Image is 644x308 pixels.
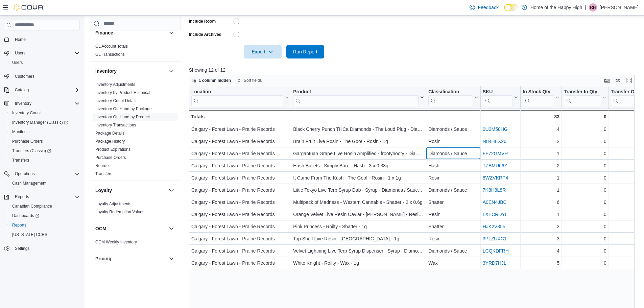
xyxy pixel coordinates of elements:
[12,99,34,108] button: Inventory
[564,149,606,158] div: 0
[428,162,478,170] div: Hash
[293,89,419,106] div: Product
[286,45,324,58] button: Run Report
[564,89,601,95] div: Transfer In Qty
[167,224,175,233] button: OCM
[12,72,80,80] span: Customers
[12,49,80,57] span: Users
[9,156,80,164] span: Transfers
[95,210,144,214] a: Loyalty Redemption Values
[1,48,82,58] button: Users
[95,255,166,262] button: Pricing
[293,162,424,170] div: Hash Bullets - Simply Bare - Hash - 3 x 0.33g
[90,238,181,249] div: OCM
[9,109,44,117] a: Inventory Count
[483,89,513,106] div: SKU URL
[564,259,606,267] div: 0
[12,232,47,237] span: [US_STATE] CCRS
[483,187,506,193] a: 7K8H8L8R
[7,137,82,146] button: Purchase Orders
[293,137,424,145] div: Brain Fruit Live Rosin - The Goo! - Rosin - 1g
[428,137,478,145] div: Rosin
[244,78,262,83] span: Sort fields
[189,76,234,85] button: 1 column hidden
[95,106,152,112] span: Inventory On Hand by Package
[7,146,82,156] a: Transfers (Classic)
[191,89,289,106] button: Location
[95,187,112,194] h3: Loyalty
[12,35,80,44] span: Home
[95,52,125,57] a: GL Transactions
[523,174,559,182] div: 1
[523,137,559,145] div: 2
[9,147,54,155] a: Transfers (Classic)
[12,120,68,125] span: Inventory Manager (Classic)
[95,90,150,95] a: Inventory by Product Historical
[12,170,80,178] span: Operations
[191,162,289,170] div: Calgary - Forest Lawn - Prairie Records
[95,139,125,144] span: Package History
[530,3,582,11] p: Home of the Happy High
[523,113,559,121] div: 33
[483,224,505,229] a: HJK2V8L5
[9,137,46,145] a: Purchase Orders
[523,259,559,267] div: 5
[428,149,478,158] div: Diamonds / Sauce
[191,210,289,218] div: Calgary - Forest Lawn - Prairie Records
[293,235,424,243] div: Top Shelf Live Rosin - [GEOGRAPHIC_DATA] - 1g
[12,129,29,135] span: Manifests
[167,67,175,75] button: Inventory
[1,192,82,202] button: Reports
[15,37,26,42] span: Home
[90,200,181,219] div: Loyalty
[12,181,46,186] span: Cash Management
[12,139,43,144] span: Purchase Orders
[95,240,137,244] a: OCM Weekly Inventory
[293,210,424,218] div: Orange Velvet Live Resin Caviar - [PERSON_NAME] - Resin - 1g
[95,82,135,87] span: Inventory Adjustments
[428,198,478,206] div: Shatter
[523,222,559,231] div: 3
[564,210,606,218] div: 0
[95,163,110,168] a: Reorder
[564,247,606,255] div: 0
[293,174,424,182] div: It Came From The Kush - The Goo! - Rosin - 1 x 1g
[95,187,166,194] button: Loyalty
[12,35,28,44] a: Home
[189,67,639,73] p: Showing 12 of 12
[1,243,82,253] button: Settings
[95,155,126,160] span: Purchase Orders
[523,198,559,206] div: 6
[600,3,639,11] p: [PERSON_NAME]
[7,118,82,127] a: Inventory Manager (Classic)
[95,29,113,36] h3: Finance
[95,90,150,95] span: Inventory by Product Historical
[9,221,29,229] a: Reports
[95,44,128,49] a: GL Account Totals
[95,123,136,127] a: Inventory Transactions
[293,186,424,194] div: Little Tokyo Live Terp Syrup Dab - Syrup - Diamonds / Sauce - 1g
[483,163,507,168] a: TZBMU66Z
[483,260,506,266] a: 3YRD7HJL
[95,114,150,120] span: Inventory On Hand by Product
[293,125,424,133] div: Black Cherry Punch THCa Diamonds - The Loud Plug - Diamonds / Sauce - 1g
[9,58,80,67] span: Users
[15,74,34,79] span: Customers
[9,212,80,220] span: Dashboards
[293,222,424,231] div: Pink Princess - Roilty - Shatter - 1g
[589,3,597,11] div: Rebecca Harper
[9,109,80,117] span: Inventory Count
[9,128,80,136] span: Manifests
[14,4,44,11] img: Cova
[90,42,181,61] div: Finance
[191,222,289,231] div: Calgary - Forest Lawn - Prairie Records
[504,4,518,11] input: Dark Mode
[12,148,51,153] span: Transfers (Classic)
[167,255,175,263] button: Pricing
[95,139,125,144] a: Package History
